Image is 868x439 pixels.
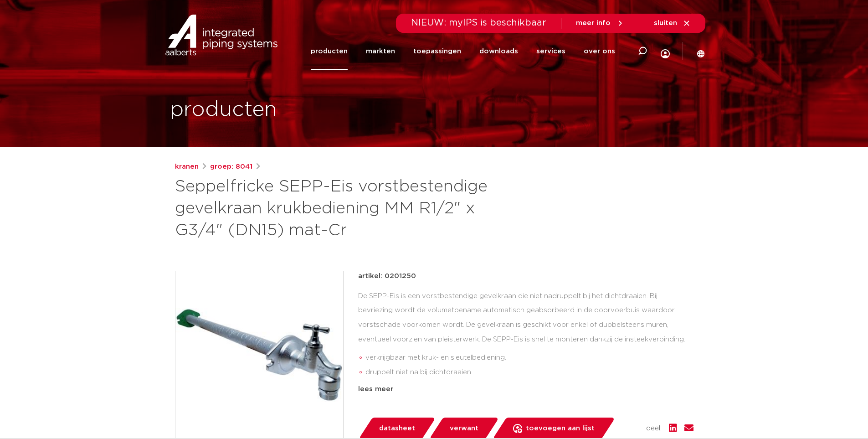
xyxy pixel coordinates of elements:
[576,20,611,26] span: meer info
[654,20,677,26] span: sluiten
[358,289,693,380] div: De SEPP-Eis is een vorstbestendige gevelkraan die niet nadruppelt bij het dichtdraaien. Bij bevri...
[413,33,461,70] a: toepassingen
[175,161,199,172] a: kranen
[358,384,693,395] div: lees meer
[311,33,348,70] a: producten
[358,271,416,282] p: artikel: 0201250
[654,19,691,27] a: sluiten
[366,33,395,70] a: markten
[175,176,517,242] h1: Seppelfricke SEPP-Eis vorstbestendige gevelkraan krukbediening MM R1/2" x G3/4" (DN15) mat-Cr
[646,423,662,434] span: deel:
[379,421,415,436] span: datasheet
[526,421,595,436] span: toevoegen aan lijst
[479,33,518,70] a: downloads
[365,380,693,394] li: eenvoudige en snelle montage dankzij insteekverbinding
[365,365,693,380] li: druppelt niet na bij dichtdraaien
[170,95,277,124] h1: producten
[411,18,546,27] span: NIEUW: myIPS is beschikbaar
[536,33,565,70] a: services
[210,161,252,172] a: groep: 8041
[576,19,624,27] a: meer info
[311,33,615,70] nav: Menu
[584,33,615,70] a: over ons
[661,30,670,72] div: my IPS
[365,351,693,365] li: verkrijgbaar met kruk- en sleutelbediening.
[175,271,343,439] img: Product Image for Seppelfricke SEPP-Eis vorstbestendige gevelkraan krukbediening MM R1/2" x G3/4"...
[450,421,478,436] span: verwant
